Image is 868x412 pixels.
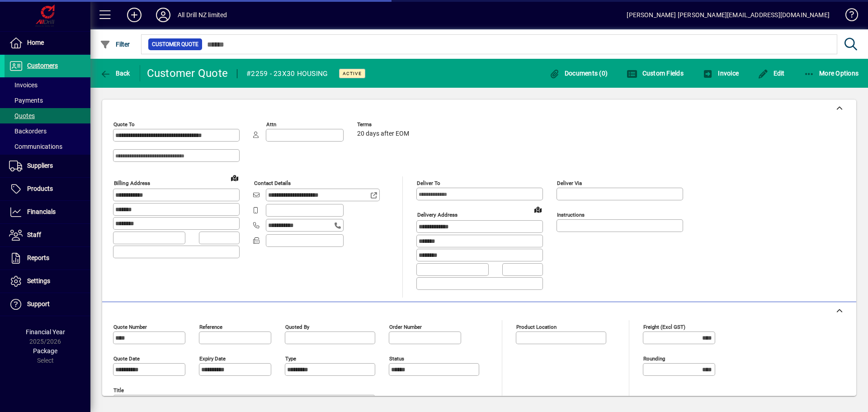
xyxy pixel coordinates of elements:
mat-label: Reference [199,323,222,330]
a: Home [5,32,90,54]
a: Knowledge Base [839,2,857,31]
span: Communications [9,143,62,150]
span: Reports [27,254,49,261]
mat-label: Rounding [643,355,665,361]
a: View on map [531,202,545,217]
button: Filter [98,36,132,52]
span: Suppliers [27,162,53,169]
mat-label: Type [285,355,296,361]
a: Support [5,293,90,316]
button: Custom Fields [624,65,686,81]
span: Invoices [9,81,38,89]
span: Edit [758,70,785,77]
mat-label: Order number [389,323,422,330]
app-page-header-button: Back [90,65,140,81]
mat-label: Expiry date [199,355,226,361]
span: Terms [357,122,411,128]
mat-label: Status [389,355,404,361]
div: [PERSON_NAME] [PERSON_NAME][EMAIL_ADDRESS][DOMAIN_NAME] [627,8,830,22]
a: Quotes [5,108,90,123]
a: Products [5,178,90,200]
span: Customers [27,62,58,69]
span: Settings [27,277,50,284]
mat-label: Title [113,387,124,393]
span: Financials [27,208,56,215]
a: Invoices [5,77,90,93]
span: Active [343,71,362,76]
span: Back [100,70,130,77]
button: Edit [755,65,787,81]
span: 20 days after EOM [357,130,409,137]
span: Customer Quote [152,40,198,49]
mat-label: Instructions [557,212,585,218]
span: Support [27,300,50,308]
span: Home [27,39,44,46]
button: Add [120,7,149,23]
a: Communications [5,139,90,154]
span: Backorders [9,128,47,135]
mat-label: Product location [516,323,557,330]
span: Payments [9,97,43,104]
span: Staff [27,231,41,238]
span: More Options [804,70,859,77]
button: Back [98,65,132,81]
button: Documents (0) [547,65,610,81]
span: Invoice [703,70,739,77]
a: Staff [5,224,90,246]
a: Settings [5,270,90,293]
span: Documents (0) [549,70,608,77]
mat-label: Freight (excl GST) [643,323,685,330]
div: #2259 - 23X30 HOUSING [246,66,328,81]
span: Custom Fields [627,70,684,77]
a: Financials [5,201,90,223]
mat-label: Quoted by [285,323,309,330]
mat-label: Attn [266,121,276,128]
div: Customer Quote [147,66,228,81]
a: Reports [5,247,90,270]
a: Backorders [5,123,90,139]
a: View on map [227,170,242,185]
mat-label: Deliver via [557,180,582,186]
span: Filter [100,41,130,48]
button: More Options [802,65,861,81]
button: Invoice [700,65,741,81]
mat-label: Quote date [113,355,140,361]
span: Quotes [9,112,35,119]
mat-label: Quote number [113,323,147,330]
span: Package [33,347,57,355]
span: Financial Year [26,328,65,336]
a: Suppliers [5,155,90,177]
span: Products [27,185,53,192]
div: All Drill NZ limited [178,8,227,22]
a: Payments [5,93,90,108]
button: Profile [149,7,178,23]
mat-label: Quote To [113,121,135,128]
mat-label: Deliver To [417,180,440,186]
